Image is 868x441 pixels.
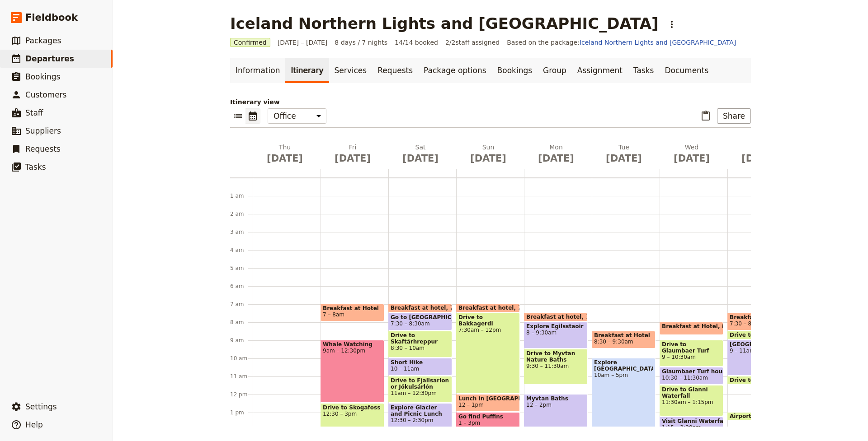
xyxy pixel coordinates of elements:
[727,340,791,376] div: [GEOGRAPHIC_DATA]9 – 11am
[25,11,78,24] span: Fieldbook
[230,228,253,236] div: 3 am
[25,72,60,81] span: Bookings
[25,420,43,429] span: Help
[391,404,450,417] span: Explore Glacier and Picnic Lunch
[528,152,585,165] span: [DATE]
[594,359,653,372] span: Explore [GEOGRAPHIC_DATA]
[526,363,585,369] span: 9:30 – 11:30am
[727,412,791,421] div: Airport Transfers1 – 1:30pm
[662,354,721,360] span: 9 – 10:30am
[321,304,384,321] div: Breakfast at Hotel7 – 8am
[230,355,253,362] div: 10 am
[391,314,450,320] span: Go to [GEOGRAPHIC_DATA]
[730,348,789,354] span: 9 – 11am
[323,311,344,318] span: 7 – 8am
[323,305,382,311] span: Breakfast at Hotel
[526,323,585,330] span: Explore Egilsstaoir
[25,126,61,135] span: Suppliers
[392,143,449,165] h2: Sat
[285,58,329,83] a: Itinerary
[391,359,450,366] span: Short Hike
[526,402,585,408] span: 12 – 2pm
[391,345,450,351] span: 8:30 – 10am
[572,58,628,83] a: Assignment
[230,391,253,398] div: 12 pm
[25,144,61,153] span: Requests
[321,143,388,169] button: Fri [DATE]
[324,143,381,165] h2: Fri
[664,17,679,32] button: Actions
[388,143,456,169] button: Sat [DATE]
[585,314,616,320] span: 7:30 – 8am
[230,58,285,83] a: Information
[727,376,791,385] div: Drive to Airport11 – 11:30am
[230,192,253,200] div: 1 am
[253,143,321,169] button: Thu [DATE]
[323,348,382,354] span: 9am – 12:30pm
[230,108,245,124] button: List view
[594,332,653,339] span: Breakfast at Hotel
[722,323,752,334] span: 8 – 8:45am
[727,313,791,330] div: Breakfast at Hotel7:30 – 8:30am
[395,38,438,47] span: 14/14 booked
[456,313,520,394] div: Drive to Bakkagerdi7:30am – 12pm
[458,305,518,311] span: Breakfast at hotel
[256,152,313,165] span: [DATE]
[662,418,721,424] span: Visit Glanni Waterfall
[458,395,518,402] span: Lunch in [GEOGRAPHIC_DATA]
[659,58,714,83] a: Documents
[662,375,708,381] span: 10:30 – 11:30am
[524,143,592,169] button: Mon [DATE]
[660,417,723,439] div: Visit Glanni Waterfall1:15 – 2:30pm
[628,58,660,83] a: Tasks
[25,402,57,411] span: Settings
[662,424,721,431] span: 1:15 – 2:30pm
[391,320,430,327] span: 7:30 – 8:30am
[321,340,384,403] div: Whale Watching9am – 12:30pm
[450,305,480,311] span: 7 – 7:30am
[538,58,572,83] a: Group
[595,152,652,165] span: [DATE]
[388,403,452,439] div: Explore Glacier and Picnic Lunch12:30 – 2:30pm
[660,385,723,416] div: Drive to Glanni Waterfall11:30am – 1:15pm
[458,327,518,333] span: 7:30am – 12pm
[456,304,520,312] div: Breakfast at hotel7 – 7:30am
[594,372,653,378] span: 10am – 5pm
[25,108,43,117] span: Staff
[230,337,253,344] div: 9 am
[323,411,382,417] span: 12:30 – 3pm
[524,394,588,430] div: Myvtan Baths12 – 2pm
[595,143,652,165] h2: Tue
[528,143,585,165] h2: Mon
[662,341,721,354] span: Drive to Glaumbaer Turf houses
[230,319,253,326] div: 8 am
[230,210,253,218] div: 2 am
[456,143,524,169] button: Sun [DATE]
[660,322,723,335] div: Breakfast at Hotel8 – 8:45am
[698,108,713,124] button: Paste itinerary item
[418,58,491,83] a: Package options
[323,404,382,411] span: Drive to Skogafoss
[388,358,452,376] div: Short Hike10 – 11am
[730,377,782,383] span: Drive to Airport
[391,366,419,372] span: 10 – 11am
[460,152,517,165] span: [DATE]
[730,332,824,338] span: Drive to [GEOGRAPHIC_DATA]
[730,314,789,320] span: Breakfast at Hotel
[592,331,656,348] div: Breakfast at Hotel8:30 – 9:30am
[526,314,585,320] span: Breakfast at hotel
[388,304,452,312] div: Breakfast at hotel7 – 7:30am
[391,377,450,390] span: Drive to Fjallsarlon or Jökulsárlón Glacier
[324,152,381,165] span: [DATE]
[25,54,74,63] span: Departures
[388,313,452,330] div: Go to [GEOGRAPHIC_DATA]7:30 – 8:30am
[230,283,253,290] div: 6 am
[230,409,253,416] div: 1 pm
[660,367,723,385] div: Glaumbaer Turf houses10:30 – 11:30am
[458,413,518,420] span: Go find Puffins
[25,162,46,172] span: Tasks
[717,108,751,124] button: Share
[230,373,253,380] div: 11 am
[730,413,786,419] span: Airport Transfers
[230,246,253,254] div: 4 am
